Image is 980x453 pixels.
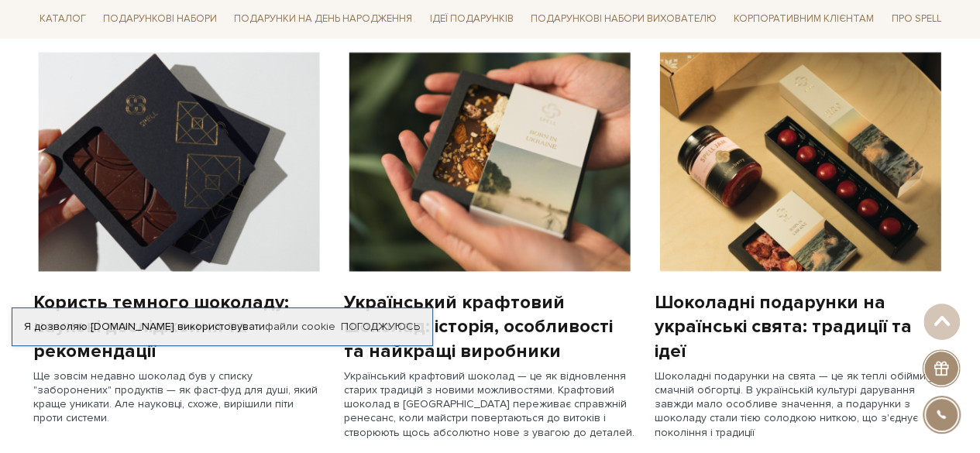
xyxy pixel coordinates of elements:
[341,320,420,334] a: Погоджуюсь
[33,369,325,425] div: Ще зовсім недавно шоколад був у списку "заборонених" продуктів — як фаст-фуд для душі, який краще...
[344,290,636,362] div: Український крафтовий шоколад: історія, особливості та найкращі виробники
[423,8,519,32] a: Ідеї подарунків
[885,8,947,32] a: Про Spell
[12,320,432,334] div: Я дозволяю [DOMAIN_NAME] використовувати
[97,8,223,32] a: Подарункові набори
[265,320,335,333] a: файли cookie
[228,8,418,32] a: Подарунки на День народження
[524,6,723,33] a: Подарункові набори вихователю
[33,290,325,362] div: Користь темного шоколаду: наукові дослідження та рекомендації
[344,369,636,439] div: Український крафтовий шоколад — це як відновлення старих традицій з новими можливостями. Крафтови...
[727,6,880,33] a: Корпоративним клієнтам
[655,369,947,439] div: Шоколадні подарунки на свята — це як теплі обійми у смачній обгортці. В українській культурі дару...
[344,52,636,271] img: Український крафтовий шоколад: історія, особливості та найкращі виробники
[33,52,325,271] img: Користь темного шоколаду: наукові дослідження та рекомендації
[33,8,92,32] a: Каталог
[655,290,947,362] div: Шоколадні подарунки на українські свята: традиції та ідеї
[655,52,947,271] img: Шоколадні подарунки на українські свята: традиції та ідеї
